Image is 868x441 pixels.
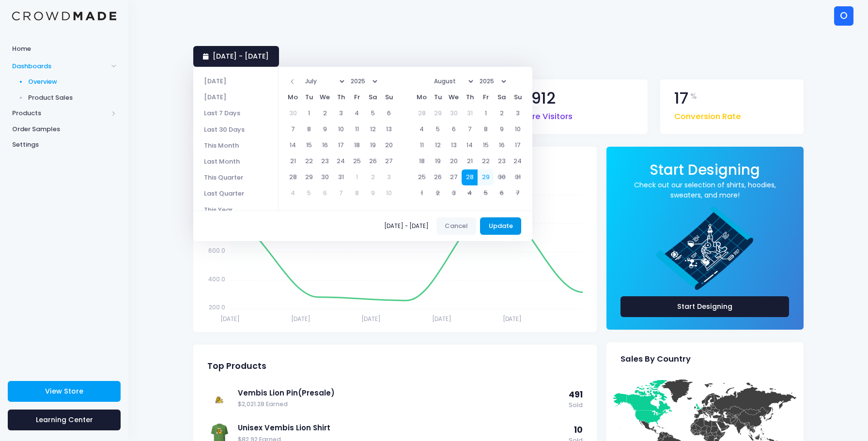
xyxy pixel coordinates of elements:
th: We [446,90,462,106]
tspan: [DATE] [502,315,522,323]
td: 30 [317,169,333,185]
td: 1 [414,185,430,201]
td: 9 [494,122,510,137]
td: 5 [430,122,446,137]
td: 5 [365,106,381,122]
td: 6 [317,185,333,201]
span: Overview [28,77,117,87]
span: 17 [674,91,688,106]
td: 24 [333,153,349,169]
th: Tu [430,90,446,106]
td: 21 [285,153,301,169]
td: 28 [285,169,301,185]
td: 11 [414,137,430,153]
td: 16 [317,137,333,153]
tspan: [DATE] [361,315,381,323]
div: O [834,6,853,26]
span: Product Sales [28,93,117,103]
th: We [317,90,333,106]
td: 5 [478,185,494,201]
td: 10 [381,185,397,201]
td: 2 [365,169,381,185]
td: 19 [365,137,381,153]
td: 2 [317,106,333,122]
th: Mo [285,90,301,106]
span: [DATE] - [DATE] [384,223,433,229]
th: Su [381,90,397,106]
td: 2 [494,106,510,122]
td: 22 [478,153,494,169]
th: Th [333,90,349,106]
td: 7 [510,185,526,201]
button: Cancel [436,217,477,235]
td: 7 [462,122,478,137]
td: 1 [349,169,365,185]
li: Last 30 Days [193,122,278,137]
a: Vembis Lion Pin(Presale) [238,388,564,398]
td: 15 [478,137,494,153]
td: 23 [494,153,510,169]
td: 25 [349,153,365,169]
span: % [690,91,697,102]
td: 4 [349,106,365,122]
td: 18 [349,137,365,153]
td: 16 [494,137,510,153]
a: Learning Center [8,410,121,430]
td: 7 [285,122,301,137]
td: 12 [365,122,381,137]
li: Last Month [193,153,278,169]
th: Fr [349,90,365,106]
td: 4 [414,122,430,137]
td: 29 [430,106,446,122]
a: [DATE] - [DATE] [193,46,279,67]
th: Su [510,90,526,106]
tspan: [DATE] [220,315,240,323]
td: 29 [301,169,317,185]
td: 27 [446,169,462,185]
td: 26 [365,153,381,169]
td: 14 [462,137,478,153]
td: 25 [414,169,430,185]
td: 3 [446,185,462,201]
td: 10 [510,122,526,137]
span: View Store [45,386,83,396]
td: 21 [462,153,478,169]
th: Sa [494,90,510,106]
span: [DATE] - [DATE] [213,51,269,61]
td: 31 [510,169,526,185]
td: 30 [494,169,510,185]
span: Dashboards [12,61,108,71]
button: Update [480,217,521,235]
span: Home [12,44,116,54]
td: 3 [381,169,397,185]
li: Last 7 Days [193,105,278,121]
li: This Quarter [193,169,278,185]
span: Order Samples [12,124,116,134]
td: 6 [381,106,397,122]
th: Fr [478,90,494,106]
td: 30 [285,106,301,122]
td: 3 [333,106,349,122]
td: 4 [285,185,301,201]
td: 4 [462,185,478,201]
tspan: 400.0 [208,274,225,283]
span: $2,021.28 Earned [238,400,564,409]
span: Start Designing [650,160,760,180]
td: 27 [381,153,397,169]
td: 23 [317,153,333,169]
td: 3 [510,106,526,122]
li: [DATE] [193,73,278,89]
tspan: 200.0 [209,303,225,311]
td: 13 [446,137,462,153]
tspan: [DATE] [291,315,310,323]
th: Th [462,90,478,106]
a: View Store [8,381,121,402]
td: 28 [462,169,478,185]
td: 6 [494,185,510,201]
td: 31 [333,169,349,185]
td: 9 [365,185,381,201]
span: Conversion Rate [674,106,741,123]
th: Mo [414,90,430,106]
td: 31 [462,106,478,122]
span: Settings [12,140,116,150]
